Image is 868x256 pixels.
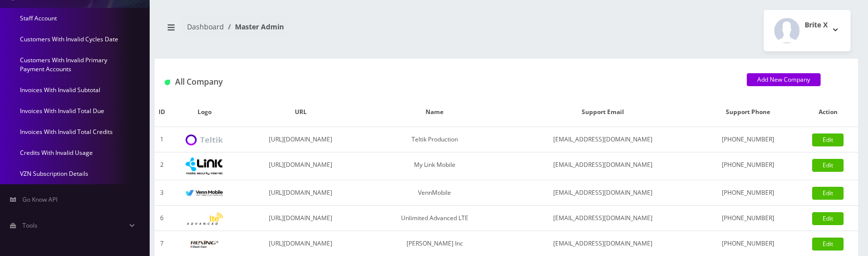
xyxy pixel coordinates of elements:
[361,127,508,152] td: Teltik Production
[224,21,284,32] li: Master Admin
[698,127,798,152] td: [PHONE_NUMBER]
[361,152,508,180] td: My Link Mobile
[186,213,223,225] img: Unlimited Advanced LTE
[361,180,508,206] td: VennMobile
[155,98,169,127] th: ID
[240,98,362,127] th: URL
[508,152,698,180] td: [EMAIL_ADDRESS][DOMAIN_NAME]
[162,16,499,45] nav: breadcrumb
[812,212,844,225] a: Edit
[165,77,732,87] h1: All Company
[155,206,169,231] td: 6
[186,190,223,197] img: VennMobile
[508,180,698,206] td: [EMAIL_ADDRESS][DOMAIN_NAME]
[508,206,698,231] td: [EMAIL_ADDRESS][DOMAIN_NAME]
[361,206,508,231] td: Unlimited Advanced LTE
[186,240,223,249] img: Rexing Inc
[169,98,240,127] th: Logo
[240,152,362,180] td: [URL][DOMAIN_NAME]
[698,98,798,127] th: Support Phone
[698,206,798,231] td: [PHONE_NUMBER]
[186,134,223,146] img: Teltik Production
[698,180,798,206] td: [PHONE_NUMBER]
[812,133,844,146] a: Edit
[186,157,223,175] img: My Link Mobile
[361,98,508,127] th: Name
[812,159,844,172] a: Edit
[508,127,698,152] td: [EMAIL_ADDRESS][DOMAIN_NAME]
[155,152,169,180] td: 2
[798,98,858,127] th: Action
[22,221,37,230] span: Tools
[240,127,362,152] td: [URL][DOMAIN_NAME]
[805,21,828,29] h2: Brite X
[155,127,169,152] td: 1
[747,73,821,86] a: Add New Company
[240,206,362,231] td: [URL][DOMAIN_NAME]
[240,180,362,206] td: [URL][DOMAIN_NAME]
[155,180,169,206] td: 3
[812,187,844,200] a: Edit
[698,152,798,180] td: [PHONE_NUMBER]
[22,195,57,204] span: Go Know API
[165,80,170,85] img: All Company
[508,98,698,127] th: Support Email
[764,10,851,51] button: Brite X
[187,22,224,31] a: Dashboard
[812,238,844,251] a: Edit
